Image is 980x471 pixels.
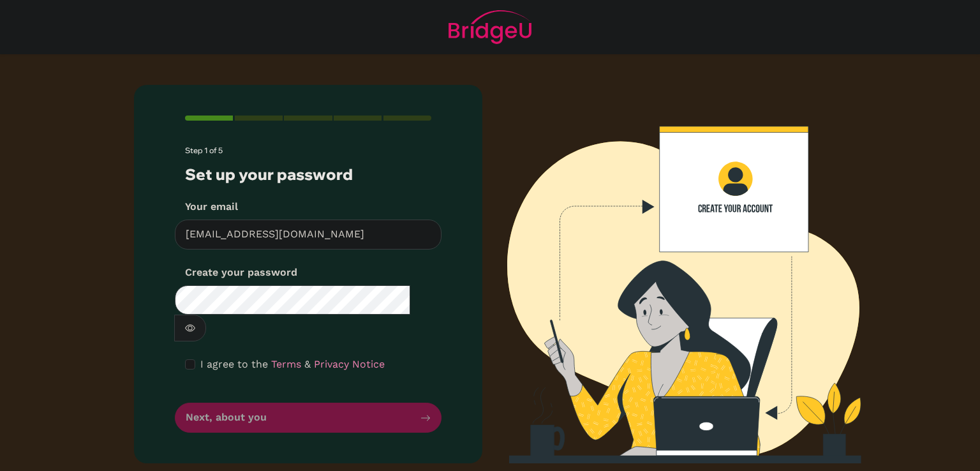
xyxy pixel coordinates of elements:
input: Insert your email* [175,220,442,250]
h3: Set up your password [185,165,431,184]
label: Your email [185,199,238,214]
a: Privacy Notice [314,358,385,370]
span: I agree to the [200,358,268,370]
a: Terms [271,358,301,370]
span: & [304,358,311,370]
span: Step 1 of 5 [185,146,223,155]
label: Create your password [185,265,297,280]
